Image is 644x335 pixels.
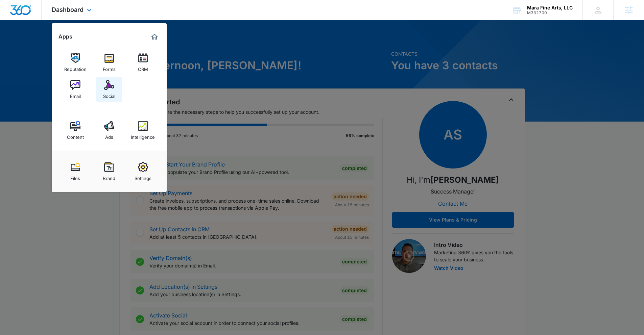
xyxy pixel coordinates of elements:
a: Email [63,77,88,102]
div: Reputation [64,63,87,72]
a: Files [63,159,88,184]
a: Reputation [63,50,88,75]
div: CRM [138,63,148,72]
a: Content [63,118,88,143]
a: Ads [96,118,122,143]
a: Brand [96,159,122,184]
div: Files [70,172,80,181]
span: Dashboard [52,6,84,13]
div: Intelligence [131,131,155,140]
div: account name [527,5,573,10]
a: Settings [130,159,156,184]
div: Ads [105,131,113,140]
a: Intelligence [130,118,156,143]
div: Settings [135,172,151,181]
div: Brand [103,172,115,181]
div: Social [103,90,115,99]
a: Social [96,77,122,102]
div: Content [67,131,84,140]
a: Forms [96,50,122,75]
a: CRM [130,50,156,75]
h2: Apps [58,33,72,40]
div: Forms [103,63,116,72]
div: account id [527,10,573,15]
div: Email [70,90,81,99]
a: Marketing 360® Dashboard [149,31,160,42]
